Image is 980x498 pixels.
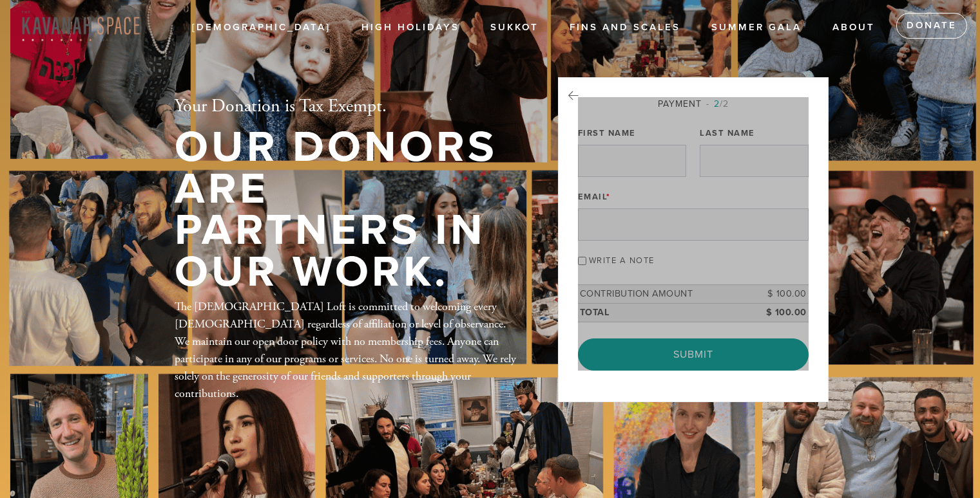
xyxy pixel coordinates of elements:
a: Sukkot [481,15,548,40]
a: [DEMOGRAPHIC_DATA] [182,15,340,40]
a: Summer Gala [702,15,811,40]
a: Fins and Scales [560,15,690,40]
h2: Your Donation is Tax Exempt. [175,96,516,118]
img: KavanahSpace%28Red-sand%29%20%281%29.png [19,8,142,43]
a: ABOUT [823,15,885,40]
a: Donate [896,13,967,39]
a: High Holidays [352,15,469,40]
h1: Our Donors are Partners in Our Work. [175,127,516,293]
div: The [DEMOGRAPHIC_DATA] Loft is committed to welcoming every [DEMOGRAPHIC_DATA] regardless of affi... [175,298,516,402]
